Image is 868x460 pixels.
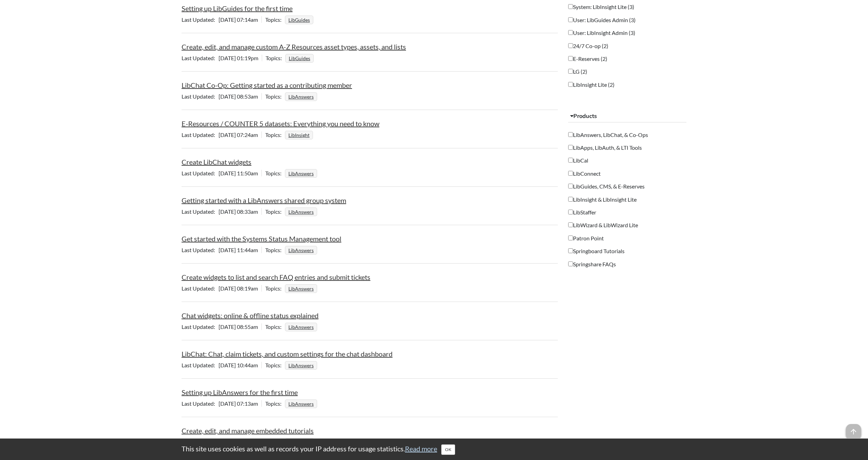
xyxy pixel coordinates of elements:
input: LibWizard & LibWizard Lite [568,222,573,227]
input: System: LibInsight Lite (3) [568,4,573,9]
input: Springshare FAQs [568,261,573,266]
a: LibInsight [287,130,311,140]
label: LibConnect [568,169,601,177]
span: [DATE] 08:55am [182,323,261,330]
span: Last Updated [182,323,219,330]
a: Setting up LibGuides for the first time [182,4,293,12]
a: LibAnswers [287,322,315,332]
label: System: LibInsight Lite (3) [568,3,634,11]
input: User: LibGuides Admin (3) [568,17,573,22]
label: LibInsight & LibInsight Lite [568,195,637,203]
a: LibAnswers [287,399,315,409]
span: [DATE] 11:44am [182,247,261,253]
a: LibAnswers [287,92,315,102]
span: Last Updated [182,400,219,407]
input: LibInsight & LibInsight Lite [568,197,573,202]
a: arrow_upward [846,425,861,433]
a: LibGuides [288,53,311,63]
ul: Topics [285,323,319,330]
span: Topics [265,323,285,330]
label: LibStaffer [568,208,596,216]
button: Close [441,444,455,455]
ul: Topics [285,170,319,176]
input: LibGuides, CMS, & E-Reserves [568,184,573,188]
span: Topics [265,285,285,292]
span: Topics [266,55,285,61]
a: LibAnswers [287,284,315,294]
label: LibWizard & LibWizard Lite [568,221,638,229]
label: Springboard Tutorials [568,247,625,255]
a: Create, edit, and manage embedded tutorials [182,426,314,435]
input: LG (2) [568,69,573,74]
label: LibInsight Lite (2) [568,81,615,89]
label: E-Reserves (2) [568,55,607,63]
span: Topics [265,362,285,368]
label: User: LibInsight Admin (3) [568,29,635,37]
a: Create LibChat widgets [182,158,251,166]
ul: Topics [285,93,319,100]
a: Getting started with a LibAnswers shared group system [182,196,346,204]
label: LibApps, LibAuth, & LTI Tools [568,144,642,151]
span: [DATE] 10:44am [182,362,261,368]
span: Topics [265,131,285,138]
span: Last Updated [182,208,219,215]
input: LibApps, LibAuth, & LTI Tools [568,145,573,150]
ul: Topics [285,247,319,253]
ul: Topics [285,55,315,61]
span: [DATE] 07:24am [182,131,261,138]
span: Topics [265,247,285,253]
span: Last Updated [182,362,219,368]
span: Last Updated [182,285,219,292]
span: [DATE] 08:33am [182,208,261,215]
a: Get started with the Systems Status Management tool [182,234,341,243]
input: Patron Point [568,236,573,240]
label: User: LibGuides Admin (3) [568,16,636,24]
span: [DATE] 07:14am [182,16,261,23]
a: LibWizard [287,437,312,447]
button: Products [568,110,687,122]
ul: Topics [285,362,319,368]
span: [DATE] 01:19pm [182,55,262,61]
ul: Topics [285,208,319,215]
a: LibGuides [287,15,311,25]
input: E-Reserves (2) [568,56,573,61]
input: LibAnswers, LibChat, & Co-Ops [568,132,573,137]
a: Setting up LibAnswers for the first time [182,388,298,396]
span: Topics [265,170,285,176]
input: 24/7 Co-op (2) [568,43,573,48]
label: LibGuides, CMS, & E-Reserves [568,182,645,190]
input: LibStaffer [568,210,573,214]
ul: Topics [285,400,319,407]
span: Last Updated [182,131,219,138]
span: Last Updated [182,16,219,23]
span: Topics [265,93,285,100]
span: Last Updated [182,55,219,61]
span: arrow_upward [846,424,861,439]
label: 24/7 Co-op (2) [568,42,608,50]
span: Last Updated [182,247,219,253]
span: [DATE] 07:13am [182,400,261,407]
label: LG (2) [568,67,587,75]
label: Patron Point [568,234,604,242]
span: Last Updated [182,93,219,100]
ul: Topics [285,131,315,138]
span: [DATE] 11:50am [182,170,261,176]
a: LibChat: Chat, claim tickets, and custom settings for the chat dashboard [182,350,393,358]
span: [DATE] 08:19am [182,285,261,292]
ul: Topics [285,16,315,23]
span: Topics [265,208,285,215]
span: [DATE] 08:53am [182,93,261,100]
a: Read more [405,444,437,453]
a: Create widgets to list and search FAQ entries and submit tickets [182,273,370,281]
input: LibInsight Lite (2) [568,82,573,87]
a: Create, edit, and manage custom A-Z Resources asset types, assets, and lists [182,43,406,51]
a: LibAnswers [287,360,315,370]
a: LibAnswers [287,207,315,217]
a: Chat widgets: online & offline status explained [182,311,318,320]
span: Last Updated [182,170,219,176]
a: LibAnswers [287,168,315,178]
a: LibChat Co-Op: Getting started as a contributing member [182,81,352,89]
input: LibConnect [568,171,573,176]
label: Springshare FAQs [568,260,616,268]
input: Springboard Tutorials [568,248,573,253]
